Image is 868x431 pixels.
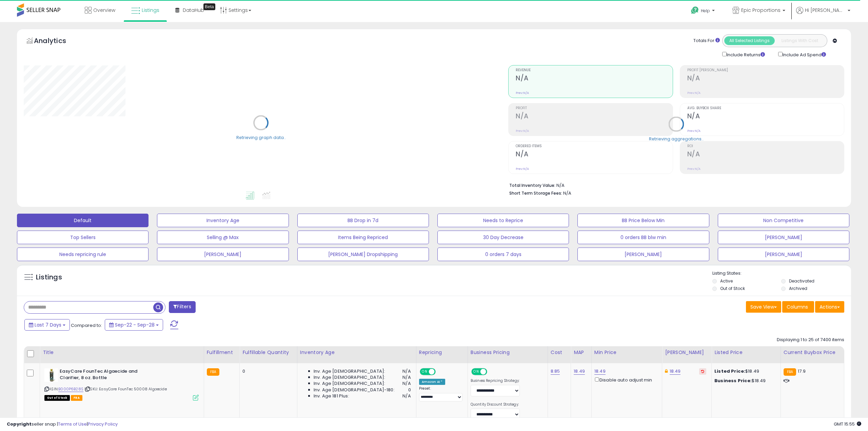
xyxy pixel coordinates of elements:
a: Hi [PERSON_NAME] [796,7,850,22]
div: Include Ad Spend [773,51,837,58]
button: [PERSON_NAME] Dropshipping [297,248,429,261]
div: Include Returns [717,51,773,58]
button: [PERSON_NAME] [718,248,849,261]
button: Listings With Cost [774,36,825,45]
div: Totals For [693,38,720,44]
strong: Copyright [7,421,32,427]
span: Hi [PERSON_NAME] [805,7,846,14]
button: BB Drop in 7d [297,214,429,227]
button: All Selected Listings [724,36,775,45]
a: Help [686,1,722,22]
button: [PERSON_NAME] [718,231,849,244]
button: Non Competitive [718,214,849,227]
i: Get Help [691,6,699,15]
button: 0 orders BB blw min [577,231,709,244]
button: 30 Day Decrease [437,231,569,244]
button: Needs to Reprice [437,214,569,227]
h5: Analytics [34,36,79,47]
button: Selling @ Max [157,231,289,244]
div: seller snap | | [7,421,118,428]
button: BB Price Below Min [577,214,709,227]
span: DataHub [183,7,204,14]
button: 0 orders 7 days [437,248,569,261]
div: Tooltip anchor [203,3,215,10]
button: Top Sellers [17,231,149,244]
button: Default [17,214,149,227]
div: Retrieving graph data.. [236,134,286,140]
span: Overview [93,7,115,14]
button: [PERSON_NAME] [577,248,709,261]
span: Listings [142,7,159,14]
div: Retrieving aggregations.. [649,136,704,142]
button: Inventory Age [157,214,289,227]
button: Needs repricing rule [17,248,149,261]
button: Items Being Repriced [297,231,429,244]
span: Epic Proportions [741,7,781,14]
span: Help [701,8,710,14]
button: [PERSON_NAME] [157,248,289,261]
